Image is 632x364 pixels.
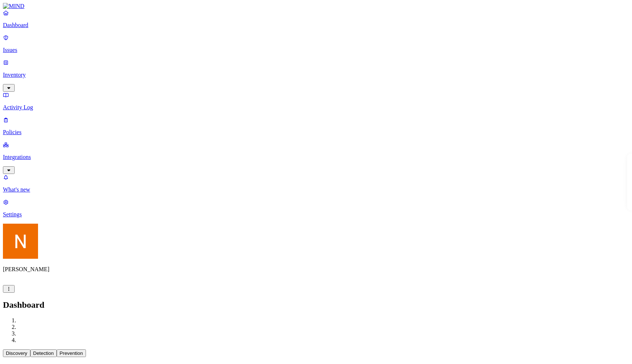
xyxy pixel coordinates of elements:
[3,47,629,53] p: Issues
[3,266,629,273] p: [PERSON_NAME]
[3,154,629,160] p: Integrations
[3,104,629,111] p: Activity Log
[30,349,57,357] button: Detection
[3,59,629,91] a: Inventory
[3,186,629,193] p: What's new
[3,3,629,10] a: MIND
[3,3,25,10] img: MIND
[3,117,629,136] a: Policies
[3,34,629,53] a: Issues
[3,199,629,218] a: Settings
[3,72,629,78] p: Inventory
[3,22,629,29] p: Dashboard
[3,211,629,218] p: Settings
[3,224,38,259] img: Nitai Mishary
[57,349,86,357] button: Prevention
[3,10,629,29] a: Dashboard
[3,349,30,357] button: Discovery
[3,300,629,310] h2: Dashboard
[3,141,629,173] a: Integrations
[3,92,629,111] a: Activity Log
[3,129,629,136] p: Policies
[3,174,629,193] a: What's new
